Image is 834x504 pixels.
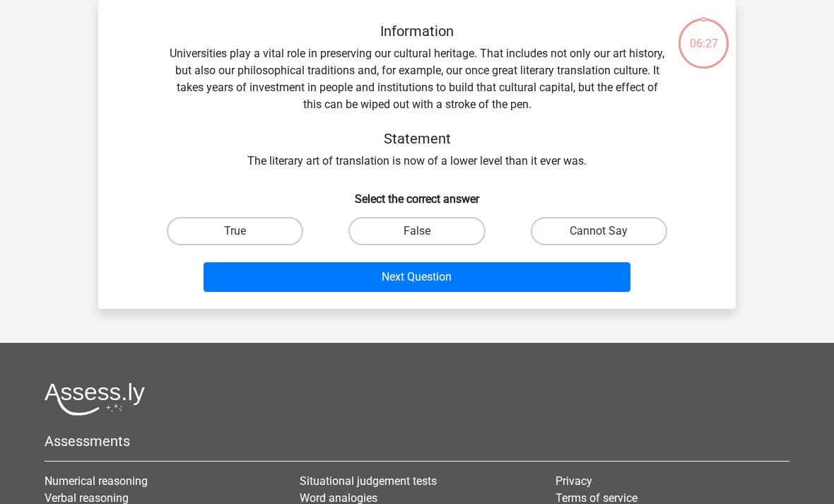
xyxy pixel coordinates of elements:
label: False [348,217,485,245]
button: Next Question [204,262,631,292]
div: Universities play a vital role in preserving our cultural heritage. That includes not only our ar... [121,23,713,170]
h5: Information [166,23,668,40]
a: Privacy [556,474,592,488]
a: Situational judgement tests [300,474,437,488]
h5: Assessments [45,433,789,450]
img: Assessly logo [45,382,145,416]
label: Cannot Say [531,217,667,245]
label: True [167,217,303,245]
div: 06:27 [677,17,730,52]
h5: Statement [166,130,668,147]
a: Numerical reasoning [45,474,148,488]
h6: Select the correct answer [121,181,713,206]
